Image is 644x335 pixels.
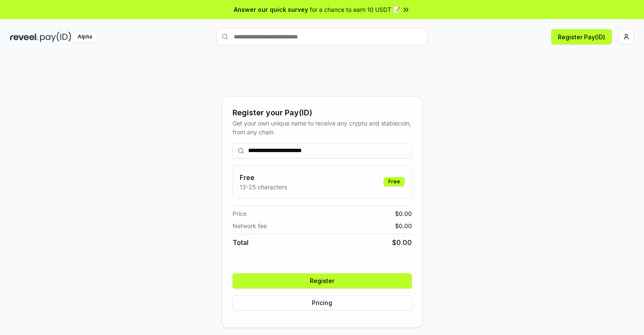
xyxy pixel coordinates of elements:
[551,29,612,44] button: Register Pay(ID)
[233,295,412,310] button: Pricing
[73,32,97,42] div: Alpha
[234,5,308,14] span: Answer our quick survey
[240,172,287,182] h3: Free
[233,209,246,218] span: Price
[384,177,405,186] div: Free
[40,32,71,42] img: pay_id
[395,221,412,230] span: $ 0.00
[392,237,412,248] span: $ 0.00
[10,32,38,42] img: reveel_dark
[233,107,412,119] div: Register your Pay(ID)
[310,5,400,14] span: for a chance to earn 10 USDT 📝
[233,119,412,136] div: Get your own unique name to receive any crypto and stablecoin, from any chain
[240,182,287,191] p: 13-25 characters
[233,237,249,248] span: Total
[233,273,412,289] button: Register
[233,221,267,230] span: Network fee
[395,209,412,218] span: $ 0.00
